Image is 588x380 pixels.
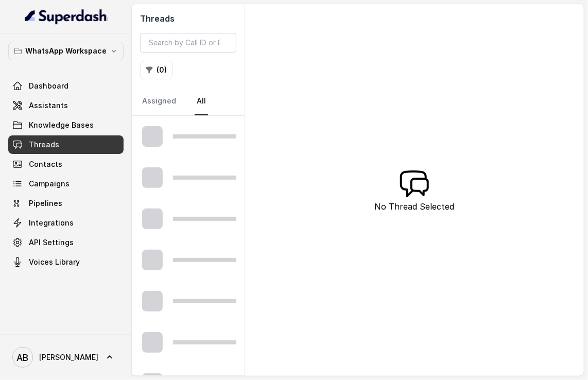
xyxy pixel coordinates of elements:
[25,45,107,57] p: WhatsApp Workspace
[8,135,124,154] a: Threads
[8,116,124,134] a: Knowledge Bases
[29,159,62,169] span: Contacts
[29,257,80,267] span: Voices Library
[195,88,208,115] a: All
[29,120,94,130] span: Knowledge Bases
[29,81,68,91] span: Dashboard
[29,237,74,248] span: API Settings
[140,61,173,79] button: (0)
[8,96,124,115] a: Assistants
[8,214,124,232] a: Integrations
[8,253,124,271] a: Voices Library
[140,12,236,25] h2: Threads
[140,88,236,115] nav: Tabs
[25,8,108,25] img: light.svg
[29,100,68,111] span: Assistants
[29,140,59,150] span: Threads
[8,77,124,95] a: Dashboard
[140,88,178,115] a: Assigned
[8,194,124,213] a: Pipelines
[8,233,124,252] a: API Settings
[17,352,29,363] text: AB
[8,175,124,193] a: Campaigns
[8,42,124,60] button: WhatsApp Workspace
[140,33,236,53] input: Search by Call ID or Phone Number
[29,179,70,189] span: Campaigns
[29,198,62,209] span: Pipelines
[374,200,454,213] p: No Thread Selected
[29,218,74,228] span: Integrations
[39,352,98,362] span: [PERSON_NAME]
[8,343,124,372] a: [PERSON_NAME]
[8,155,124,174] a: Contacts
